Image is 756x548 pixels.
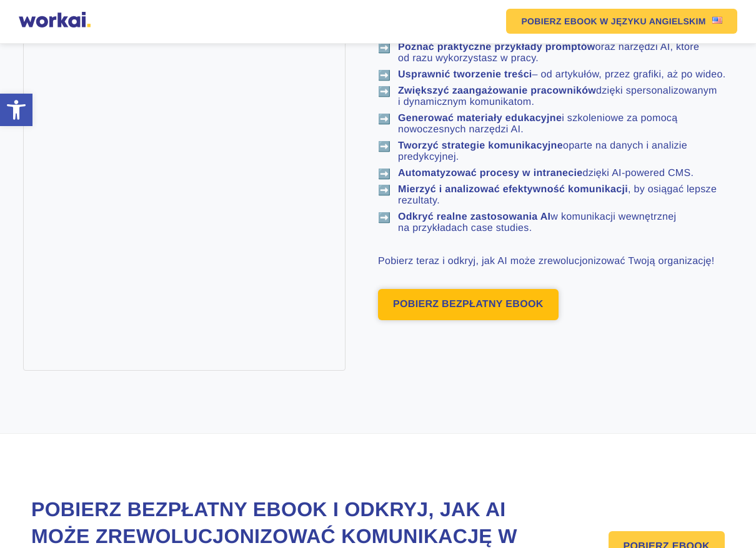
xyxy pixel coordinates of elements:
[398,212,550,222] strong: Odkryć realne zastosowania AI
[378,86,390,98] span: ➡️
[521,17,597,26] em: POBIERZ EBOOK
[398,168,582,179] strong: Automatyzować procesy w intranecie
[378,86,733,108] li: dzięki spersonalizowanym i dynamicznym komunikatom.
[398,69,532,80] strong: Usprawnić tworzenie treści
[712,17,722,24] img: US flag
[378,254,733,269] p: Pobierz teraz i odkryj, jak AI może zrewolucjonizować Twoją organizację!
[378,168,733,179] li: dzięki AI-powered CMS.
[3,254,11,262] input: wiadomości e-mail*
[378,212,733,234] li: w komunikacji wewnętrznej na przykładach case studies.
[378,113,733,135] li: i szkoleniowe za pomocą nowoczesnych narzędzi AI.
[378,69,733,81] li: – od artykułów, przez grafiki, aż po wideo.
[378,184,390,197] span: ➡️
[398,113,562,124] strong: Generować materiały edukacyjne
[378,140,390,153] span: ➡️
[378,113,390,125] span: ➡️
[398,86,596,96] strong: Zwiększyć zaangażowanie pracowników
[54,200,121,209] a: Polityką prywatności
[398,140,563,151] strong: Tworzyć strategie komunikacyjne
[378,42,733,64] li: oraz narzędzi AI, które od razu wykorzystasz w pracy.
[378,42,390,54] span: ➡️
[378,289,559,320] a: POBIERZ BEZPŁATNY EBOOK
[378,212,390,224] span: ➡️
[378,140,733,163] li: oparte na danych i analizie predykcyjnej.
[378,184,733,207] li: , by osiągać lepsze rezultaty.
[398,42,595,52] strong: Poznać praktyczne przykłady promptów
[16,253,79,262] p: wiadomości e-mail
[3,40,288,62] label: Wprowadź inny adres e-mail. Ten formularz nie akceptuje adresów w domenie [DOMAIN_NAME].
[378,69,390,82] span: ➡️
[506,9,737,34] a: POBIERZ EBOOKW JĘZYKU ANGIELSKIMUS flag
[398,184,628,195] strong: Mierzyć i analizować efektywność komunikacji
[378,168,390,180] span: ➡️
